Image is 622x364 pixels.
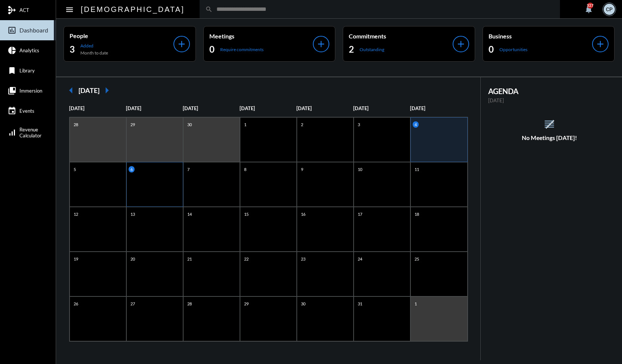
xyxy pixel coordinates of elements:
span: Revenue Calculator [19,127,41,139]
p: 11 [413,166,421,172]
p: 26 [72,301,80,307]
p: 10 [356,166,364,172]
span: Dashboard [19,27,48,34]
span: Analytics [19,47,39,53]
p: 20 [129,256,137,262]
mat-icon: arrow_left [64,83,78,98]
h2: AGENDA [488,87,611,96]
mat-icon: notifications [584,5,593,14]
p: 18 [413,211,421,217]
mat-icon: add [595,39,606,49]
p: [DATE] [240,105,296,111]
p: Outstanding [360,47,384,52]
p: 22 [242,256,250,262]
p: Commitments [349,32,453,40]
p: 27 [129,301,137,307]
p: 13 [129,211,137,217]
div: 327 [587,3,593,9]
mat-icon: Side nav toggle icon [65,5,74,14]
p: 12 [72,211,80,217]
p: [DATE] [488,97,611,103]
button: Toggle sidenav [62,2,77,17]
h2: [DATE] [78,86,99,94]
p: [DATE] [296,105,353,111]
p: 15 [242,211,250,217]
p: 3 [356,121,362,128]
p: 28 [185,301,194,307]
mat-icon: search [205,6,213,13]
p: 9 [299,166,305,172]
p: People [70,32,173,39]
mat-icon: bookmark [7,66,16,75]
h5: No Meetings [DATE]! [481,134,619,141]
p: Require commitments [220,47,264,52]
p: 1 [413,301,419,307]
p: 16 [299,211,307,217]
p: [DATE] [183,105,240,111]
span: ACT [19,7,29,13]
p: 1 [242,121,248,128]
p: [DATE] [410,105,467,111]
p: [DATE] [353,105,410,111]
mat-icon: pie_chart [7,46,16,55]
h2: 0 [489,43,494,55]
span: Immersion [19,88,42,94]
mat-icon: event [7,106,16,115]
p: 17 [356,211,364,217]
p: 19 [72,256,80,262]
mat-icon: signal_cellular_alt [7,128,16,137]
p: [DATE] [69,105,126,111]
p: Month to date [80,50,108,56]
mat-icon: insert_chart_outlined [7,26,16,35]
p: 23 [299,256,307,262]
div: CP [604,4,615,15]
p: Business [489,32,592,40]
p: [DATE] [126,105,183,111]
h2: 0 [209,43,215,55]
p: 30 [299,301,307,307]
p: Added [80,43,108,49]
span: Events [19,108,34,114]
span: Library [19,68,35,74]
p: 28 [72,121,80,128]
mat-icon: mediation [7,6,16,15]
p: 24 [356,256,364,262]
h2: [DEMOGRAPHIC_DATA] [81,3,185,15]
p: 8 [242,166,248,172]
p: 29 [129,121,137,128]
p: 30 [185,121,194,128]
h2: 3 [70,43,75,55]
mat-icon: collections_bookmark [7,86,16,95]
p: 29 [242,301,250,307]
p: 4 [413,121,419,128]
p: 21 [185,256,194,262]
mat-icon: add [456,39,466,49]
p: 2 [299,121,305,128]
p: Opportunities [499,47,527,52]
p: 31 [356,301,364,307]
mat-icon: add [316,39,326,49]
h2: 2 [349,43,354,55]
p: 7 [185,166,191,172]
mat-icon: add [176,39,187,49]
p: Meetings [209,32,313,40]
p: 5 [72,166,78,172]
mat-icon: arrow_right [99,83,114,98]
p: 14 [185,211,194,217]
p: 6 [129,166,135,172]
p: 25 [413,256,421,262]
mat-icon: reorder [543,118,555,130]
